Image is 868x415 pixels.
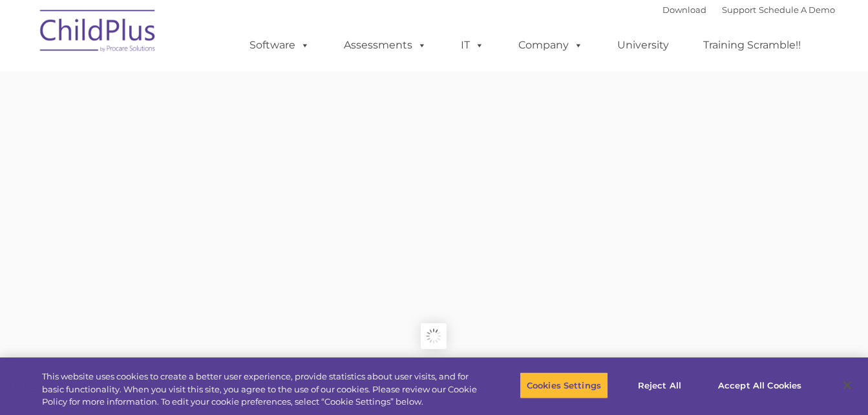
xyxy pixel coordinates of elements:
[505,32,596,58] a: Company
[448,32,497,58] a: IT
[662,5,706,15] a: Download
[34,1,163,65] img: ChildPlus by Procare Solutions
[619,372,700,399] button: Reject All
[604,32,682,58] a: University
[711,372,809,399] button: Accept All Cookies
[759,5,835,15] a: Schedule A Demo
[722,5,756,15] a: Support
[662,5,835,15] font: |
[690,32,814,58] a: Training Scramble!!
[237,32,323,58] a: Software
[42,370,478,409] div: This website uses cookies to create a better user experience, provide statistics about user visit...
[331,32,439,58] a: Assessments
[833,371,862,399] button: Close
[520,372,608,399] button: Cookies Settings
